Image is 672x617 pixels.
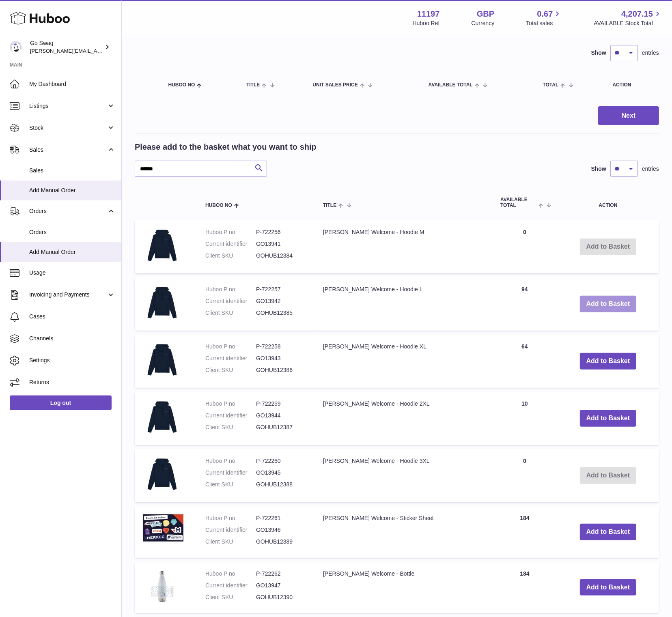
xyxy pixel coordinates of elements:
button: Add to Basket [580,353,637,370]
dt: Client SKU [205,366,256,374]
img: leigh@goswag.com [10,41,22,53]
dt: Current identifier [205,297,256,305]
span: Returns [29,378,115,386]
dt: Client SKU [205,424,256,431]
span: Sales [29,146,107,154]
span: Orders [29,207,107,215]
span: 4,207.15 [621,9,653,19]
span: entries [642,165,659,173]
div: Huboo Ref [413,19,440,27]
span: Settings [29,357,115,364]
dt: Client SKU [205,309,256,317]
dt: Huboo P no [205,570,256,578]
dd: GOHUB12389 [256,538,307,546]
dd: GO13942 [256,297,307,305]
dt: Huboo P no [205,400,256,408]
span: Stock [29,124,107,132]
dd: P-722259 [256,400,307,408]
td: [PERSON_NAME] Welcome - Hoodie M [315,220,492,273]
dd: P-722261 [256,514,307,522]
dd: GO13947 [256,582,307,589]
button: Add to Basket [580,579,637,596]
td: [PERSON_NAME] Welcome - Hoodie 2XL [315,392,492,445]
span: Unit Sales Price [312,82,358,88]
td: 94 [492,277,557,331]
span: Add Manual Order [29,187,115,194]
span: Title [246,82,260,88]
span: Total [543,82,559,88]
div: Go Swag [30,39,103,55]
div: Action [613,82,651,88]
span: [PERSON_NAME][EMAIL_ADDRESS][DOMAIN_NAME] [30,47,163,54]
dt: Current identifier [205,240,256,248]
a: 4,207.15 AVAILABLE Stock Total [594,9,662,27]
td: [PERSON_NAME] Welcome - Sticker Sheet [315,506,492,558]
dt: Huboo P no [205,343,256,350]
dd: GO13943 [256,355,307,362]
td: 184 [492,506,557,558]
dd: GOHUB12385 [256,309,307,317]
span: Huboo no [205,203,232,208]
img: Merkle Welcome - Hoodie M [143,228,183,263]
dt: Current identifier [205,412,256,419]
dt: Current identifier [205,469,256,477]
dd: P-722260 [256,457,307,465]
dd: GO13946 [256,526,307,534]
img: Merkle Welcome - Hoodie 2XL [143,400,183,435]
td: [PERSON_NAME] Welcome - Bottle [315,562,492,613]
button: Add to Basket [580,410,637,427]
dt: Client SKU [205,252,256,260]
dd: GO13944 [256,412,307,419]
th: Action [557,189,659,216]
dt: Huboo P no [205,228,256,236]
strong: GBP [477,9,494,19]
dd: P-722262 [256,570,307,578]
td: 184 [492,562,557,613]
div: Currency [472,19,495,27]
dt: Client SKU [205,481,256,488]
span: AVAILABLE Stock Total [594,19,662,27]
img: Merkle Welcome - Sticker Sheet [143,514,183,542]
td: [PERSON_NAME] Welcome - Hoodie L [315,277,492,331]
dd: GOHUB12384 [256,252,307,260]
span: My Dashboard [29,80,115,88]
span: Invoicing and Payments [29,291,107,299]
td: 0 [492,220,557,273]
a: Log out [10,396,112,410]
td: [PERSON_NAME] Welcome - Hoodie 3XL [315,449,492,502]
dd: GO13941 [256,240,307,248]
span: entries [642,49,659,57]
span: Total sales [526,19,562,27]
td: 0 [492,449,557,502]
dd: GO13945 [256,469,307,477]
h2: Please add to the basket what you want to ship [135,142,317,153]
img: Merkle Welcome - Hoodie L [143,286,183,320]
button: Add to Basket [580,524,637,540]
td: 10 [492,392,557,445]
dt: Current identifier [205,526,256,534]
dt: Huboo P no [205,457,256,465]
dt: Current identifier [205,582,256,589]
a: 0.67 Total sales [526,9,562,27]
dt: Client SKU [205,538,256,546]
dt: Huboo P no [205,286,256,293]
img: Merkle Welcome - Hoodie 3XL [143,457,183,492]
dt: Huboo P no [205,514,256,522]
label: Show [591,165,606,173]
span: Orders [29,228,115,236]
span: AVAILABLE Total [500,197,536,208]
dd: P-722256 [256,228,307,236]
strong: 11197 [417,9,440,19]
dd: GOHUB12386 [256,366,307,374]
dt: Current identifier [205,355,256,362]
span: Add Manual Order [29,248,115,256]
span: Title [323,203,336,208]
dd: GOHUB12387 [256,424,307,431]
button: Next [598,106,659,125]
td: 64 [492,335,557,388]
span: AVAILABLE Total [429,82,473,88]
span: Channels [29,335,115,342]
dd: GOHUB12390 [256,593,307,601]
span: Huboo no [168,82,195,88]
span: 0.67 [537,9,553,19]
